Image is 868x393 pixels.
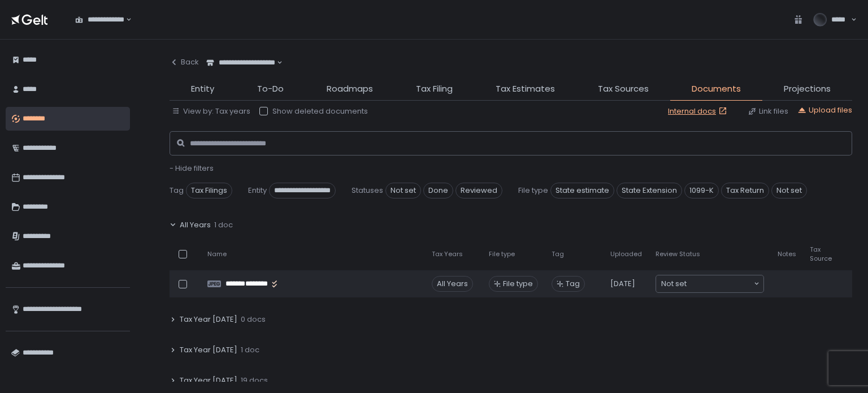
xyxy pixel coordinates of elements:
[692,83,741,96] span: Documents
[214,220,233,230] span: 1 doc
[248,185,267,196] span: Entity
[423,183,453,198] span: Done
[416,83,453,96] span: Tax Filing
[503,279,533,289] span: File type
[351,185,383,196] span: Statuses
[496,83,555,96] span: Tax Estimates
[748,106,788,116] button: Link files
[668,106,730,116] a: Internal docs
[241,375,268,386] span: 19 docs
[170,163,214,174] span: - Hide filters
[684,183,719,198] span: 1099-K
[687,278,753,290] input: Search for option
[610,250,642,258] span: Uploaded
[241,345,259,355] span: 1 doc
[327,83,373,96] span: Roadmaps
[721,183,769,198] span: Tax Return
[489,250,515,258] span: File type
[784,83,831,96] span: Projections
[552,250,564,258] span: Tag
[656,275,763,292] div: Search for option
[617,183,682,198] span: State Extension
[180,375,237,386] span: Tax Year [DATE]
[598,83,649,96] span: Tax Sources
[810,245,832,262] span: Tax Source
[172,106,250,116] button: View by: Tax years
[455,183,502,198] span: Reviewed
[170,163,214,174] button: - Hide filters
[661,278,687,290] span: Not set
[385,183,421,198] span: Not set
[68,8,132,32] div: Search for option
[199,51,283,75] div: Search for option
[518,185,548,196] span: File type
[170,185,184,196] span: Tag
[550,183,614,198] span: State estimate
[180,220,211,230] span: All Years
[207,250,227,258] span: Name
[124,14,125,25] input: Search for option
[275,57,276,68] input: Search for option
[180,345,237,355] span: Tax Year [DATE]
[797,105,852,115] button: Upload files
[170,57,199,67] div: Back
[432,276,473,292] div: All Years
[656,250,700,258] span: Review Status
[170,51,199,74] button: Back
[432,250,463,258] span: Tax Years
[566,279,580,289] span: Tag
[778,250,796,258] span: Notes
[610,279,635,289] span: [DATE]
[180,314,237,325] span: Tax Year [DATE]
[257,83,284,96] span: To-Do
[241,314,266,325] span: 0 docs
[186,183,232,198] span: Tax Filings
[771,183,807,198] span: Not set
[191,83,214,96] span: Entity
